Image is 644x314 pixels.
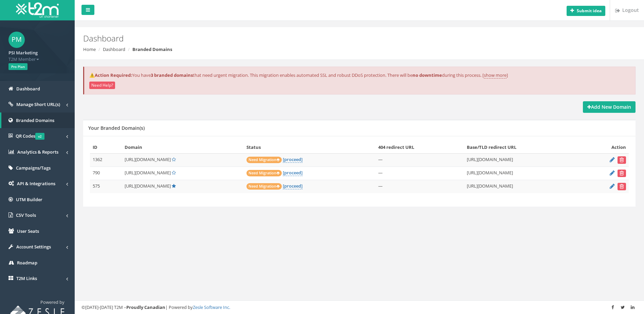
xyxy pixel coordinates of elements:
span: QR Codes [16,133,44,139]
th: Status [244,141,375,153]
a: PSI Marketing T2M Member [8,48,66,62]
img: T2M [16,2,59,18]
p: You have that need urgent migration. This migration enables automated SSL and robust DDoS protect... [89,72,630,78]
a: Dashboard [103,46,125,52]
span: UTM Builder [16,196,42,203]
span: Account Settings [16,244,51,250]
span: T2M Member [8,56,66,63]
span: Need Migration [246,157,282,163]
span: Powered by [40,299,65,305]
span: v2 [35,133,44,140]
a: Set Default [172,156,176,162]
strong: Proudly Canadian [126,304,165,310]
strong: Branded Domains [132,46,172,52]
strong: PSI Marketing [8,50,38,56]
span: Roadmap [17,260,37,266]
a: Default [172,183,176,189]
td: — [375,180,464,193]
span: Dashboard [16,86,40,92]
td: — [375,167,464,180]
a: [proceed] [283,183,302,189]
th: Action [582,141,629,153]
td: [URL][DOMAIN_NAME] [464,167,582,180]
h2: Dashboard [83,34,542,43]
span: API & Integrations [17,180,55,187]
td: — [375,153,464,167]
a: Home [83,46,96,52]
span: PM [8,32,25,48]
th: Domain [122,141,243,153]
h5: Your Branded Domain(s) [88,125,145,130]
td: 1362 [90,153,122,167]
td: 790 [90,167,122,180]
b: Submit idea [577,8,602,14]
a: Set Default [172,170,176,176]
span: CSV Tools [16,212,36,218]
span: Pro Plan [8,63,27,70]
span: Branded Domains [16,117,54,123]
strong: Add New Domain [587,104,631,110]
a: Zesle Software Inc. [193,304,230,310]
a: show more [484,72,507,78]
td: [URL][DOMAIN_NAME] [464,153,582,167]
strong: no downtime [412,72,442,78]
span: Need Migration [246,183,282,190]
th: Base/TLD redirect URL [464,141,582,153]
span: Analytics & Reports [17,149,58,155]
strong: ⚠️Action Required: [89,72,132,78]
span: [URL][DOMAIN_NAME] [125,183,171,189]
button: Submit idea [567,6,605,16]
span: [URL][DOMAIN_NAME] [125,156,171,162]
th: ID [90,141,122,153]
a: [proceed] [283,170,302,176]
span: T2M Links [16,275,37,281]
span: Manage Short URL(s) [16,101,60,107]
span: [URL][DOMAIN_NAME] [125,170,171,176]
td: 575 [90,180,122,193]
td: [URL][DOMAIN_NAME] [464,180,582,193]
strong: 3 branded domains [151,72,193,78]
button: Need Help? [89,82,115,89]
div: ©[DATE]-[DATE] T2M – | Powered by [81,304,637,311]
span: Need Migration [246,170,282,176]
span: Campaigns/Tags [16,165,51,171]
span: User Seats [17,228,39,234]
a: Add New Domain [583,101,636,113]
a: [proceed] [283,156,302,163]
th: 404 redirect URL [375,141,464,153]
